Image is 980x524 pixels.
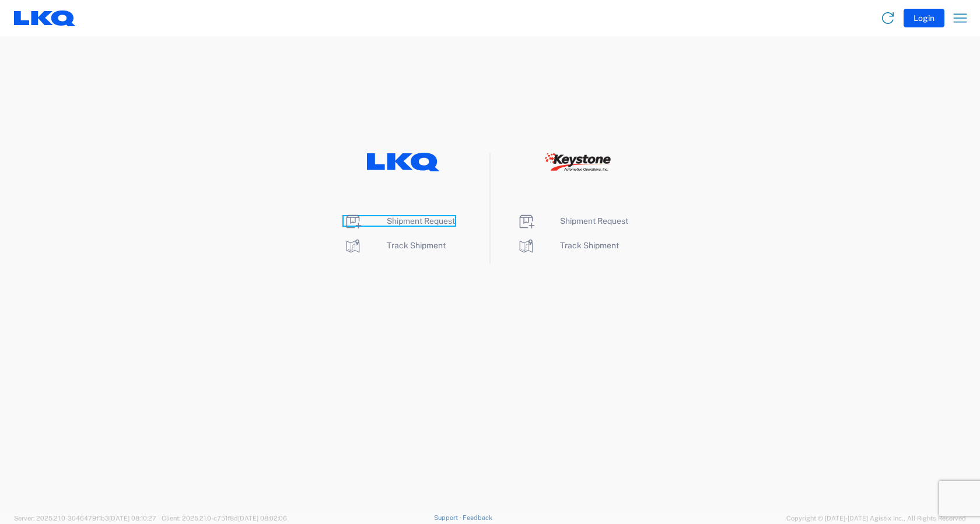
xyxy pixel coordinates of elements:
span: Shipment Request [387,216,455,226]
a: Feedback [463,514,492,521]
a: Shipment Request [344,216,455,226]
button: Login [904,9,944,27]
a: Shipment Request [517,216,628,226]
span: Server: 2025.21.0-3046479f1b3 [14,515,156,522]
span: Shipment Request [560,216,628,226]
span: Copyright © [DATE]-[DATE] Agistix Inc., All Rights Reserved [786,513,966,523]
a: Track Shipment [517,241,619,250]
span: Client: 2025.21.0-c751f8d [162,515,287,522]
span: Track Shipment [387,241,446,250]
span: Track Shipment [560,241,619,250]
a: Track Shipment [344,241,446,250]
a: Support [434,514,463,521]
span: [DATE] 08:02:06 [238,515,287,522]
span: [DATE] 08:10:27 [109,515,156,522]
